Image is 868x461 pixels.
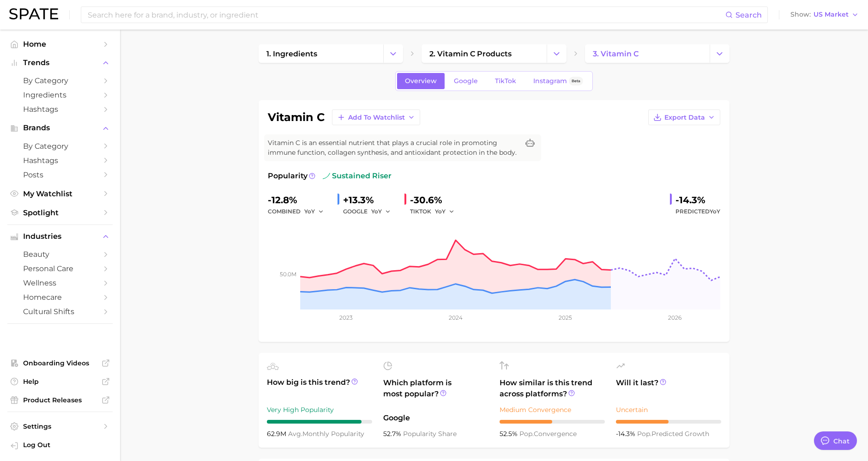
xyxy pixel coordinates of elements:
div: TIKTOK [410,206,461,217]
span: wellness [23,279,97,287]
span: 1. ingredients [266,49,317,58]
span: homecare [23,293,97,302]
span: Show [790,12,811,17]
a: 1. ingredients [259,44,383,63]
h1: vitamin c [268,112,325,123]
div: +13.3% [343,193,397,207]
button: Change Category [383,44,403,63]
tspan: 2023 [339,314,353,321]
button: Industries [7,230,113,243]
span: Posts [23,170,97,179]
a: homecare [7,290,113,304]
span: How big is this trend? [267,377,372,400]
div: 5 / 10 [500,420,605,424]
button: ShowUS Market [788,9,861,21]
a: beauty [7,247,113,261]
button: Export Data [648,109,720,125]
span: predicted growth [637,430,709,438]
span: Popularity [268,170,307,182]
span: Log Out [23,441,105,449]
a: Onboarding Videos [7,356,113,370]
button: Add to Watchlist [332,109,420,125]
a: by Category [7,73,113,88]
div: combined [268,206,330,217]
a: Hashtags [7,153,113,168]
button: Brands [7,121,113,135]
a: personal care [7,261,113,276]
a: cultural shifts [7,304,113,319]
a: Log out. Currently logged in with e-mail ykkim110@cosrx.co.kr. [7,438,113,454]
span: Which platform is most popular? [383,377,488,408]
a: InstagramBeta [525,73,591,89]
span: sustained riser [323,170,392,182]
span: Spotlight [23,208,97,217]
span: Predicted [675,206,720,217]
img: sustained riser [323,172,330,180]
span: US Market [814,12,849,17]
span: personal care [23,264,97,273]
span: Search [735,11,762,19]
a: Settings [7,419,113,433]
span: YoY [371,207,382,215]
span: YoY [304,207,315,215]
abbr: popularity index [637,430,651,438]
span: My Watchlist [23,189,97,198]
abbr: average [288,430,302,438]
span: convergence [519,430,577,438]
tspan: 2024 [449,314,463,321]
input: Search here for a brand, industry, or ingredient [87,7,725,23]
span: YoY [710,208,720,215]
span: Ingredients [23,91,97,99]
span: Settings [23,422,97,431]
div: Medium Convergence [500,404,605,415]
span: by Category [23,76,97,85]
a: Overview [397,73,445,89]
span: popularity share [403,430,457,438]
div: GOOGLE [343,206,397,217]
a: Product Releases [7,393,113,407]
a: Home [7,37,113,51]
a: 3. vitamin c [585,44,710,63]
a: Ingredients [7,88,113,102]
span: beauty [23,250,97,259]
span: Product Releases [23,396,97,404]
span: 2. vitamin c products [429,49,512,58]
span: Will it last? [616,377,721,400]
span: TikTok [495,77,516,85]
span: -14.3% [616,430,637,438]
span: 52.5% [500,430,519,438]
a: Google [446,73,486,89]
span: Onboarding Videos [23,359,97,367]
span: Trends [23,59,97,67]
a: wellness [7,276,113,290]
button: Change Category [547,44,567,63]
a: 2. vitamin c products [422,44,546,63]
a: TikTok [487,73,524,89]
img: SPATE [9,8,58,19]
div: -14.3% [675,193,720,207]
span: Brands [23,124,97,132]
div: Very High Popularity [267,404,372,415]
button: Change Category [710,44,729,63]
span: Overview [405,77,437,85]
a: My Watchlist [7,187,113,201]
span: Help [23,377,97,386]
span: Beta [572,77,580,85]
div: -12.8% [268,193,330,207]
div: 5 / 10 [616,420,721,424]
div: -30.6% [410,193,461,207]
span: Industries [23,232,97,241]
button: YoY [371,206,391,217]
a: Help [7,375,113,388]
span: Home [23,40,97,49]
tspan: 2026 [668,314,681,321]
span: cultural shifts [23,307,97,316]
span: by Category [23,142,97,151]
a: by Category [7,139,113,153]
span: Hashtags [23,156,97,165]
span: Vitamin C is an essential nutrient that plays a crucial role in promoting immune function, collag... [268,138,519,158]
span: Google [383,412,488,424]
div: Uncertain [616,404,721,415]
span: YoY [435,207,446,215]
a: Hashtags [7,102,113,116]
